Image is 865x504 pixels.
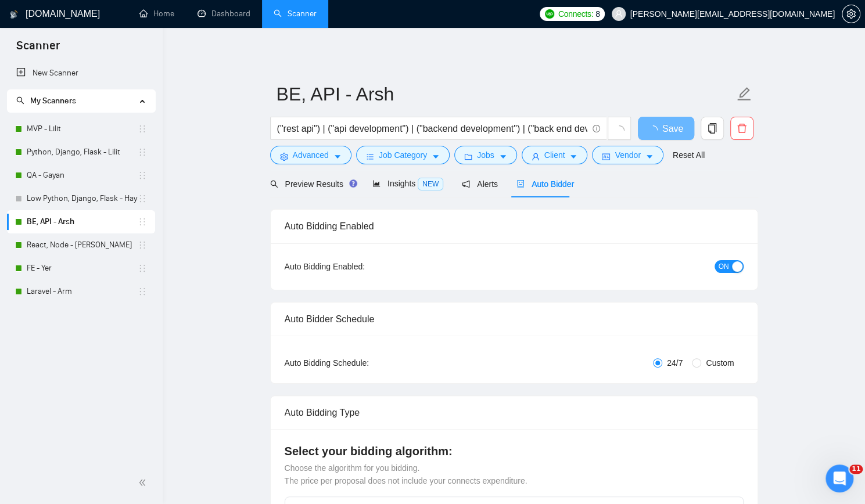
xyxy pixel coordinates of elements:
[842,9,860,19] a: setting
[27,164,138,187] a: QA - Gayan
[270,179,354,189] span: Preview Results
[372,179,443,188] span: Insights
[454,146,517,164] button: folderJobscaret-down
[270,180,278,188] span: search
[701,123,723,134] span: copy
[418,178,443,190] span: NEW
[462,180,470,188] span: notification
[595,8,600,20] span: 8
[825,465,853,492] iframe: Intercom live chat
[27,257,138,280] a: FE - Yer
[477,149,494,161] span: Jobs
[614,125,624,136] span: loading
[285,303,744,336] div: Auto Bidder Schedule
[662,121,683,136] span: Save
[138,147,147,157] span: holder
[16,96,76,106] span: My Scanners
[7,257,155,280] li: FE - Yer
[16,96,24,105] span: search
[10,5,18,24] img: logo
[27,187,138,210] a: Low Python, Django, Flask - Hayk
[464,152,472,161] span: folder
[30,96,76,106] span: My Scanners
[285,357,437,369] div: Auto Bidding Schedule:
[842,9,860,19] span: setting
[7,117,155,141] li: MVP - Lilit
[731,123,753,134] span: delete
[737,87,752,102] span: edit
[7,187,155,210] li: Low Python, Django, Flask - Hayk
[138,171,147,180] span: holder
[138,240,147,250] span: holder
[277,80,734,109] input: Scanner name...
[27,210,138,233] a: BE, API - Arsh
[348,178,358,189] div: Tooltip anchor
[532,152,540,161] span: user
[27,280,138,303] a: Laravel - Arm
[138,477,150,488] span: double-left
[569,152,577,161] span: caret-down
[615,10,623,18] span: user
[662,357,687,369] span: 24/7
[27,233,138,257] a: React, Node - [PERSON_NAME]
[277,121,587,136] input: Search Freelance Jobs...
[7,280,155,303] li: Laravel - Arm
[701,117,724,140] button: copy
[27,141,138,164] a: Python, Django, Flask - Lilit
[602,152,610,161] span: idcard
[198,9,250,19] a: dashboardDashboard
[285,260,437,273] div: Auto Bidding Enabled:
[558,8,593,20] span: Connects:
[522,146,588,164] button: userClientcaret-down
[432,152,440,161] span: caret-down
[138,287,147,296] span: holder
[16,62,146,85] a: New Scanner
[719,260,729,273] span: ON
[138,264,147,273] span: holder
[645,152,654,161] span: caret-down
[139,9,174,19] a: homeHome
[285,210,744,243] div: Auto Bidding Enabled
[285,443,744,459] h4: Select your bidding algorithm:
[730,117,753,140] button: delete
[274,9,317,19] a: searchScanner
[545,9,554,19] img: upwork-logo.png
[366,152,374,161] span: bars
[285,463,527,485] span: Choose the algorithm for you bidding. The price per proposal does not include your connects expen...
[293,149,329,161] span: Advanced
[372,179,381,188] span: area-chart
[379,149,427,161] span: Job Category
[638,117,694,140] button: Save
[7,164,155,187] li: QA - Gayan
[7,141,155,164] li: Python, Django, Flask - Lilit
[849,465,863,474] span: 11
[280,152,288,161] span: setting
[648,125,662,135] span: loading
[270,146,351,164] button: settingAdvancedcaret-down
[516,180,525,188] span: robot
[592,146,663,164] button: idcardVendorcaret-down
[701,357,738,369] span: Custom
[138,217,147,226] span: holder
[138,194,147,203] span: holder
[285,396,744,429] div: Auto Bidding Type
[842,5,860,23] button: setting
[673,149,705,161] a: Reset All
[7,210,155,233] li: BE, API - Arsh
[499,152,507,161] span: caret-down
[7,37,69,62] span: Scanner
[516,179,574,189] span: Auto Bidder
[593,125,600,132] span: info-circle
[7,62,155,85] li: New Scanner
[615,149,640,161] span: Vendor
[7,233,155,257] li: React, Node - Yuri
[544,149,565,161] span: Client
[138,124,147,134] span: holder
[356,146,450,164] button: barsJob Categorycaret-down
[333,152,342,161] span: caret-down
[27,117,138,141] a: MVP - Lilit
[462,179,498,189] span: Alerts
